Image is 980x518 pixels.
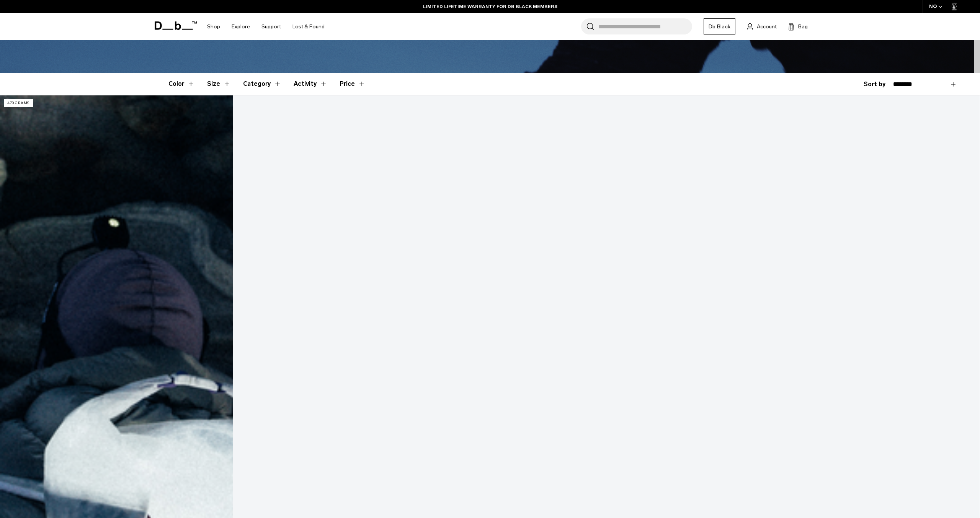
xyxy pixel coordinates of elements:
[207,73,231,95] button: Toggle Filter
[201,13,330,40] nav: Main Navigation
[207,13,220,40] a: Shop
[232,13,250,40] a: Explore
[788,22,808,31] button: Bag
[261,13,281,40] a: Support
[757,23,777,31] span: Account
[294,73,327,95] button: Toggle Filter
[4,99,33,107] p: 470 grams
[243,73,281,95] button: Toggle Filter
[292,13,325,40] a: Lost & Found
[423,3,557,10] a: LIMITED LIFETIME WARRANTY FOR DB BLACK MEMBERS
[168,73,195,95] button: Toggle Filter
[747,22,777,31] a: Account
[798,23,808,31] span: Bag
[340,73,366,95] button: Toggle Price
[704,18,735,34] a: Db Black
